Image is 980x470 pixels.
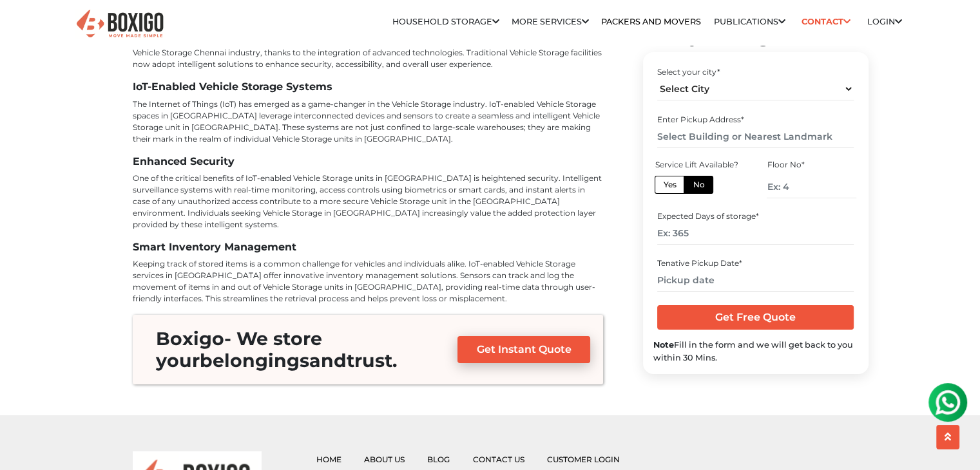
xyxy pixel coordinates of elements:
[146,328,434,371] h3: - We store your and
[364,455,405,464] a: About Us
[133,241,603,253] h3: Smart Inventory Management
[13,13,39,39] img: whatsapp-icon.svg
[653,341,674,350] b: Note
[657,222,854,245] input: Ex: 365
[684,176,713,194] label: No
[316,455,341,464] a: Home
[392,17,499,26] a: Household Storage
[473,455,524,464] a: Contact Us
[657,114,854,126] div: Enter Pickup Address
[347,350,397,371] span: trust.
[156,328,224,350] span: Boxigo
[133,173,603,230] p: One of the critical benefits of IoT-enabled Vehicle Storage units in [GEOGRAPHIC_DATA] is heighte...
[767,160,856,171] div: Floor No
[133,80,603,93] h3: IoT-Enabled Vehicle Storage Systems
[133,258,603,305] p: Keeping track of stored items is a common challenge for vehicles and individuals alike. IoT-enabl...
[867,17,902,26] a: Login
[547,455,620,464] a: Customer Login
[655,160,744,171] div: Service Lift Available?
[133,99,603,145] p: The Internet of Things (IoT) has emerged as a game-changer in the Vehicle Storage industry. IoT-e...
[512,17,589,26] a: More services
[657,211,854,222] div: Expected Days of storage
[133,35,603,70] p: [GEOGRAPHIC_DATA], often called the Silicon Valley of [GEOGRAPHIC_DATA], is witnessing a transfor...
[767,176,856,199] input: Ex: 4
[655,176,684,194] label: Yes
[936,425,959,449] button: scroll up
[457,336,591,363] a: Get Instant Quote
[133,155,603,167] h3: Enhanced Security
[798,12,855,32] a: Contact
[657,126,854,148] input: Select Building or Nearest Landmark
[657,258,854,270] div: Tenative Pickup Date
[427,455,450,464] a: Blog
[657,270,854,292] input: Pickup date
[657,305,854,330] input: Get Free Quote
[75,8,165,40] img: Boxigo
[657,67,854,79] div: Select your city
[601,17,701,26] a: Packers and Movers
[714,17,785,26] a: Publications
[653,339,858,364] div: Fill in the form and we will get back to you within 30 Mins.
[200,350,309,371] span: belongings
